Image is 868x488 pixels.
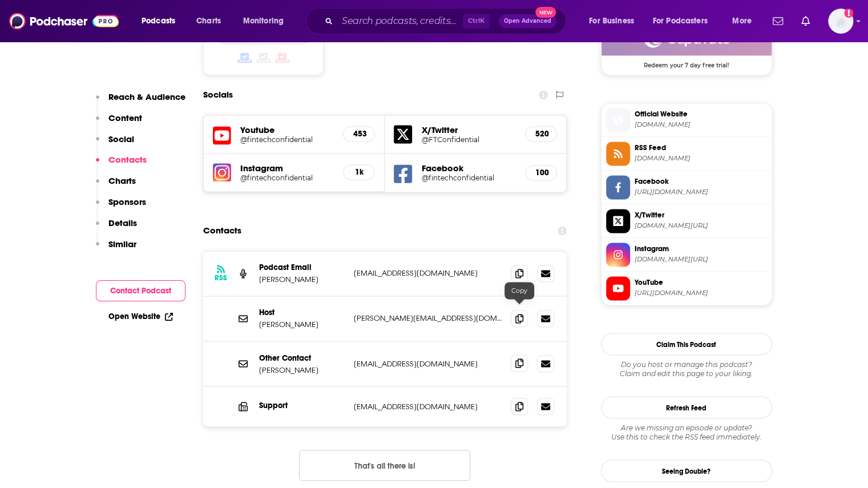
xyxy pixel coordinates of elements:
[635,210,767,220] span: X/Twitter
[504,18,551,24] span: Open Advanced
[589,13,634,29] span: For Business
[828,9,853,34] button: Show profile menu
[196,13,221,29] span: Charts
[601,333,772,355] button: Claim This Podcast
[9,10,119,32] img: Podchaser - Follow, Share and Rate Podcasts
[645,12,724,30] button: open menu
[504,282,534,299] div: Copy
[108,239,136,249] p: Similar
[635,109,767,119] span: Official Website
[189,12,228,30] a: Charts
[421,124,516,135] h5: X/Twitter
[215,273,227,283] h3: RSS
[108,91,185,102] p: Reach & Audience
[601,459,772,482] a: Seeing Double?
[421,163,516,174] h5: Facebook
[259,353,345,362] p: Other Contact
[828,9,853,34] img: User Profile
[353,167,365,177] h5: 1k
[635,277,767,288] span: YouTube
[96,239,136,260] button: Similar
[606,108,767,132] a: Official Website[DOMAIN_NAME]
[606,175,767,199] a: Facebook[URL][DOMAIN_NAME]
[142,13,175,29] span: Podcasts
[606,276,767,300] a: YouTube[URL][DOMAIN_NAME]
[601,21,772,68] a: Captivate Deal: Redeem your 7 day free trial!
[353,129,365,139] h5: 453
[635,188,767,196] span: https://www.facebook.com/fintechconfidential
[421,135,516,144] a: @FTConfidential
[108,154,147,165] p: Contacts
[535,168,547,178] h5: 100
[213,163,231,182] img: iconImage
[96,196,146,217] button: Sponsors
[421,174,516,182] a: @fintechconfidential
[203,220,241,241] h2: Contacts
[463,14,490,29] span: Ctrl K
[601,423,772,441] div: Are we missing an episode or update? Use this to check the RSS feed immediately.
[299,450,470,481] button: Nothing here.
[606,243,767,267] a: Instagram[DOMAIN_NAME][URL]
[259,400,345,410] p: Support
[354,358,502,368] p: [EMAIL_ADDRESS][DOMAIN_NAME]
[797,11,814,31] a: Show notifications dropdown
[240,124,334,135] h5: Youtube
[134,12,190,30] button: open menu
[635,154,767,163] span: feeds.captivate.fm
[653,13,708,29] span: For Podcasters
[581,12,648,30] button: open menu
[354,313,502,323] p: [PERSON_NAME][EMAIL_ADDRESS][DOMAIN_NAME]
[259,263,345,272] p: Podcast Email
[844,9,853,18] svg: Add a profile image
[108,217,137,228] p: Details
[828,9,853,34] span: Logged in as cmand-s
[96,217,137,239] button: Details
[768,11,788,31] a: Show notifications dropdown
[243,13,284,29] span: Monitoring
[635,120,767,129] span: youtube.com
[259,320,345,329] p: [PERSON_NAME]
[601,396,772,418] button: Refresh Feed
[606,209,767,233] a: X/Twitter[DOMAIN_NAME][URL]
[635,255,767,264] span: instagram.com/fintechconfidential
[259,308,345,317] p: Host
[635,176,767,187] span: Facebook
[108,175,136,186] p: Charts
[732,13,752,29] span: More
[499,14,556,28] button: Open AdvancedNew
[535,129,547,139] h5: 520
[96,280,185,301] button: Contact Podcast
[240,135,334,144] a: @fintechconfidential
[96,154,147,175] button: Contacts
[535,7,556,18] span: New
[96,91,185,112] button: Reach & Audience
[354,268,502,278] p: [EMAIL_ADDRESS][DOMAIN_NAME]
[240,163,334,174] h5: Instagram
[108,196,146,207] p: Sponsors
[601,360,772,378] div: Claim and edit this page to your liking.
[354,401,502,411] p: [EMAIL_ADDRESS][DOMAIN_NAME]
[317,8,577,34] div: Search podcasts, credits, & more...
[259,365,345,374] p: [PERSON_NAME]
[635,244,767,254] span: Instagram
[96,175,136,196] button: Charts
[108,112,142,123] p: Content
[601,55,772,69] span: Redeem your 7 day free trial!
[108,134,134,144] p: Social
[235,12,298,30] button: open menu
[635,143,767,153] span: RSS Feed
[635,289,767,297] span: https://www.youtube.com/@fintechconfidential
[606,142,767,166] a: RSS Feed[DOMAIN_NAME]
[240,174,334,182] a: @fintechconfidential
[601,360,772,369] span: Do you host or manage this podcast?
[108,312,173,321] a: Open Website
[96,112,142,134] button: Content
[96,134,134,155] button: Social
[724,12,766,30] button: open menu
[203,84,233,106] h2: Socials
